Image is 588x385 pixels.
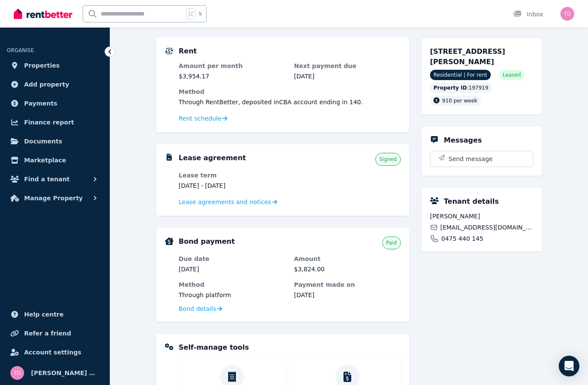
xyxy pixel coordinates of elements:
span: 0475 440 145 [441,234,483,243]
dt: Method [179,87,401,96]
a: Marketplace [7,152,103,169]
dt: Next payment due [294,62,401,70]
span: Lease agreements and notices [179,198,271,206]
dt: Due date [179,255,285,263]
h5: Lease agreement [179,153,246,163]
dt: Amount [294,255,401,263]
a: Bond details [179,304,222,313]
span: Help centre [24,309,64,320]
dd: $3,824.00 [294,265,401,273]
a: Help centre [7,306,103,323]
a: Finance report [7,114,103,131]
span: Bond details [179,304,216,313]
span: Rent schedule [179,114,221,123]
dd: [DATE] [179,265,285,273]
span: Properties [24,60,60,71]
span: 910 per week [442,98,477,104]
span: Signed [379,156,397,163]
div: Inbox [513,10,543,19]
dt: Method [179,280,285,289]
img: Thurai Das M Thuraisingham [10,366,24,380]
h5: Rent [179,46,197,56]
dt: Amount per month [179,62,285,70]
span: k [199,10,202,17]
dd: [DATE] [294,291,401,299]
span: Account settings [24,347,81,357]
dd: [DATE] [294,72,401,81]
span: Finance report [24,117,74,127]
span: [EMAIL_ADDRESS][DOMAIN_NAME] [440,223,533,232]
a: Rent schedule [179,114,228,123]
a: Add property [7,76,103,93]
a: Properties [7,57,103,74]
span: Property ID [433,84,467,91]
span: Paid [386,239,397,246]
span: [STREET_ADDRESS][PERSON_NAME] [430,47,505,66]
span: Leased [503,71,521,78]
span: [PERSON_NAME] M [PERSON_NAME] [31,368,99,378]
dd: Through platform [179,291,285,299]
button: Send message [430,151,533,167]
span: Through RentBetter , deposited in CBA account ending in 140 . [179,99,363,106]
span: Payments [24,98,57,109]
div: : 197919 [430,83,492,93]
a: Lease agreements and notices [179,198,277,206]
a: Payments [7,95,103,112]
dd: $3,954.17 [179,72,285,81]
button: Find a tenant [7,171,103,188]
h5: Bond payment [179,236,235,247]
a: Refer a friend [7,325,103,342]
dt: Payment made on [294,280,401,289]
span: [PERSON_NAME] [430,212,533,220]
img: Bond Details [165,237,173,245]
span: Send message [449,155,493,163]
img: RentBetter [14,7,72,20]
span: Marketplace [24,155,66,165]
span: Residential | For rent [430,70,491,80]
dt: Lease term [179,171,285,180]
dd: [DATE] - [DATE] [179,181,285,190]
h5: Messages [444,135,482,146]
span: Add property [24,79,69,90]
img: Rental Payments [165,48,173,54]
button: Manage Property [7,189,103,207]
span: ORGANISE [7,47,34,53]
span: Refer a friend [24,328,71,338]
span: Documents [24,136,62,146]
span: Find a tenant [24,174,70,184]
a: Documents [7,133,103,150]
h5: Self-manage tools [179,342,249,353]
h5: Tenant details [444,196,499,207]
img: Thurai Das M Thuraisingham [560,7,574,21]
div: Open Intercom Messenger [559,356,579,376]
a: Account settings [7,344,103,361]
span: Manage Property [24,193,83,203]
